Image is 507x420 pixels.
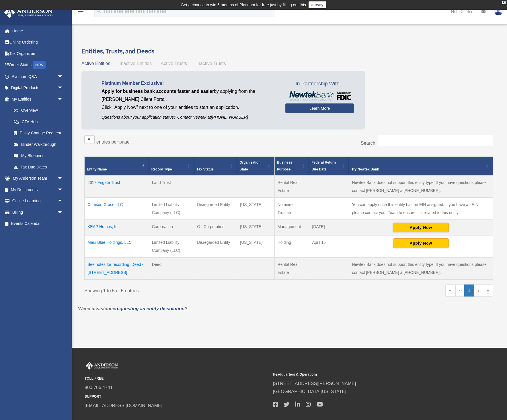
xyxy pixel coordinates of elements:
[4,173,72,184] a: My Anderson Teamarrow_drop_down
[96,8,102,14] i: search
[288,91,351,101] img: NewtekBankLogoSM.png
[273,389,346,394] a: [GEOGRAPHIC_DATA][US_STATE]
[8,150,69,162] a: My Blueprint
[274,257,309,280] td: Rental Real Estate
[85,376,269,382] small: TOLL FREE
[4,207,72,218] a: Billingarrow_drop_down
[120,61,152,66] span: Inactive Entities
[85,156,149,175] th: Entity Name: Activate to invert sorting
[403,270,440,275] span: [PHONE_NUMBER]
[149,175,194,198] td: Land Trust
[274,156,309,175] th: Business Purpose: Activate to sort
[85,197,149,219] td: Crimson Grace LLC
[4,48,72,59] a: Tax Organizers
[102,87,277,103] p: by applying from the [PERSON_NAME] Client Portal.
[57,195,69,207] span: arrow_drop_down
[149,257,194,280] td: Deed
[285,103,354,113] a: Learn More
[102,103,277,111] p: Click "Apply Now" next to one of your entities to start an application.
[274,175,309,198] td: Rental Real Estate
[194,219,237,235] td: C - Corporation
[393,223,449,232] button: Apply Now
[8,116,69,127] a: CTA Hub
[149,219,194,235] td: Corporation
[85,385,113,390] a: 800.706.4741
[196,167,214,171] span: Tax Status
[87,167,107,171] span: Entity Name
[57,71,69,83] span: arrow_drop_down
[502,1,506,4] div: close
[77,8,84,15] i: menu
[161,61,187,66] span: Active Trusts
[237,235,274,257] td: [US_STATE]
[4,25,72,37] a: Home
[33,61,46,69] div: NEW
[81,61,110,66] span: Active Entities
[151,167,172,171] span: Record Type
[4,37,72,48] a: Online Ordering
[445,284,455,297] a: First
[393,238,449,248] button: Apply Now
[474,284,483,297] a: Next
[85,235,149,257] td: Maui Blue Holdings, LLC
[194,235,237,257] td: Disregarded Entity
[349,197,493,219] td: You can apply once this entity has an EIN assigned. If you have an EIN please contact your Team t...
[349,175,493,198] td: Newtek Bank does not support this entity type. If you have questions please contact [PERSON_NAME]...
[285,79,354,89] span: In Partnership With...
[8,105,66,116] a: Overview
[273,381,356,386] a: [STREET_ADDRESS][PERSON_NAME]
[274,197,309,219] td: Nominee Trustee
[4,59,72,71] a: Order StatusNEW
[85,219,149,235] td: KEAP Homes, Inc.
[4,82,72,94] a: Digital Productsarrow_drop_down
[309,156,349,175] th: Federal Return Due Date: Activate to sort
[196,61,226,66] span: Inactive Trusts
[211,115,248,119] span: [PHONE_NUMBER]
[311,160,336,171] span: Federal Return Due Date
[349,257,493,280] td: Newtek Bank does not support this entity type. If you have questions please contact [PERSON_NAME]...
[102,79,277,87] p: Platinum Member Exclusive:
[309,235,349,257] td: April 15
[237,156,274,175] th: Organization State: Activate to sort
[85,257,149,280] td: See notes for recording: Deed - [STREET_ADDRESS]
[351,166,484,173] div: Try Newtek Bank
[309,219,349,235] td: [DATE]
[85,394,269,400] small: SUPPORT
[494,7,503,15] img: User Pic
[57,173,69,185] span: arrow_drop_down
[57,207,69,218] span: arrow_drop_down
[455,284,464,297] a: Previous
[84,284,284,295] div: Showing 1 to 5 of 5 entries
[149,235,194,257] td: Limited Liability Company (LLC)
[274,235,309,257] td: Holding
[4,195,72,207] a: Online Learningarrow_drop_down
[102,114,277,121] p: Questions about your application status? Contact Newtek at
[57,82,69,94] span: arrow_drop_down
[77,10,84,15] a: menu
[181,1,306,8] div: Get a chance to win 6 months of Platinum for free just by filling out this
[4,184,72,195] a: My Documentsarrow_drop_down
[349,156,493,175] th: Try Newtek Bank : Activate to sort
[115,306,185,311] a: requesting an entity dissolution
[96,140,130,144] label: entries per page
[274,219,309,235] td: Management
[403,188,440,193] span: [PHONE_NUMBER]
[4,218,72,229] a: Events Calendar
[57,93,69,105] span: arrow_drop_down
[85,175,149,198] td: 2617 Frigate Trust
[8,127,69,139] a: Entity Change Request
[8,139,69,150] a: Binder Walkthrough
[361,141,377,146] label: Search:
[309,1,326,8] a: survey
[81,47,496,56] h3: Entities, Trusts, and Deeds
[4,71,72,82] a: Platinum Q&Aarrow_drop_down
[273,372,457,378] small: Headquarters & Operations
[4,93,69,105] a: My Entitiesarrow_drop_down
[277,160,292,171] span: Business Purpose
[237,219,274,235] td: [US_STATE]
[149,197,194,219] td: Limited Liability Company (LLC)
[194,197,237,219] td: Disregarded Entity
[3,7,54,18] img: Anderson Advisors Platinum Portal
[57,184,69,196] span: arrow_drop_down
